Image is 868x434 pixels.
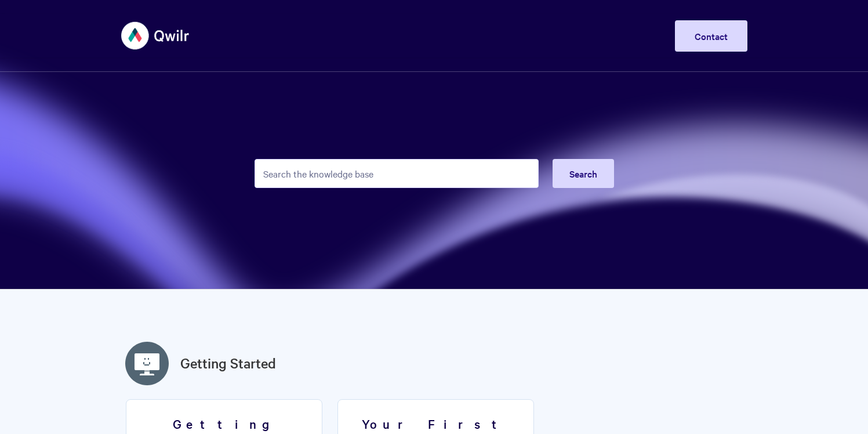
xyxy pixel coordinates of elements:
[553,159,614,188] button: Search
[569,167,597,180] span: Search
[180,353,276,374] a: Getting Started
[121,14,190,57] img: Qwilr Help Center
[255,159,539,188] input: Search the knowledge base
[675,20,747,52] a: Contact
